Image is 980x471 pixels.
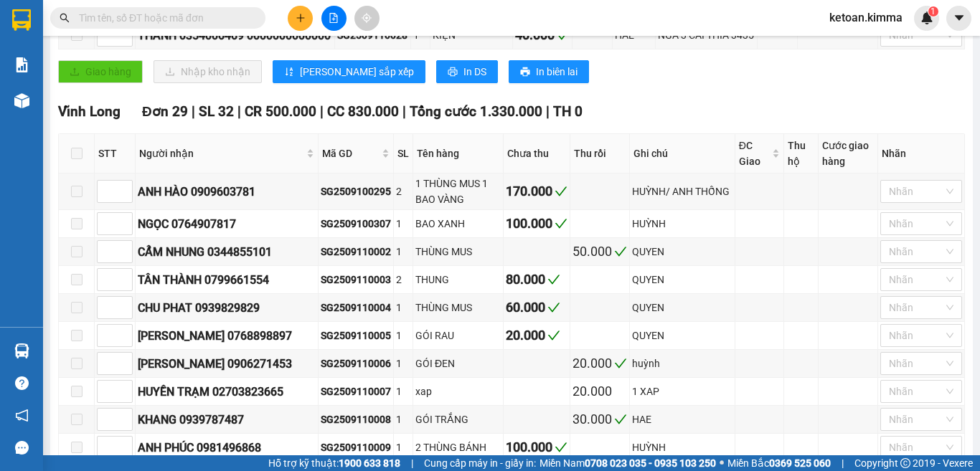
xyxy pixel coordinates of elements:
[410,103,542,120] span: Tổng cước 1.330.000
[138,411,316,429] div: KHANG 0939787487
[396,272,410,287] div: 2
[547,329,560,342] span: check
[506,437,567,457] div: 100.000
[930,6,936,16] span: 1
[192,103,195,120] span: |
[319,294,394,322] td: SG2509110004
[138,439,316,457] div: ANH PHÚC 0981496868
[396,356,410,371] div: 1
[394,134,413,173] th: SL
[720,460,724,466] span: ⚪️
[321,411,391,427] div: SG2509110008
[319,378,394,406] td: SG2509110007
[415,328,501,343] div: GÓI RAU
[319,266,394,294] td: SG2509110003
[436,60,498,83] button: printerIn DS
[321,384,391,399] div: SG2509110007
[555,217,567,230] span: check
[413,134,504,173] th: Tên hàng
[953,11,966,24] span: caret-down
[536,64,578,80] span: In biên lai
[506,270,567,290] div: 80.000
[424,455,536,471] span: Cung cấp máy in - giấy in:
[339,457,400,469] strong: 1900 633 818
[553,103,583,120] span: TH 0
[632,300,732,315] div: QUYEN
[506,298,567,318] div: 60.000
[900,458,910,468] span: copyright
[138,183,316,201] div: ANH HÀO 0909603781
[79,10,248,26] input: Tìm tên, số ĐT hoặc mã đơn
[411,455,413,471] span: |
[573,381,627,401] div: 20.000
[506,325,567,346] div: 20.000
[632,384,732,399] div: 1 XAP
[632,328,732,343] div: QUYEN
[546,103,550,120] span: |
[632,244,732,260] div: QUYEN
[415,272,501,287] div: THUNG
[842,455,844,471] span: |
[138,355,316,373] div: [PERSON_NAME] 0906271453
[319,350,394,378] td: SG2509110006
[142,103,188,120] span: Đơn 29
[632,184,732,199] div: HUỲNH/ ANH THỐNG
[296,13,306,23] span: plus
[632,272,732,287] div: QUYEN
[319,238,394,266] td: SG2509110002
[12,9,31,31] img: logo-vxr
[509,60,589,83] button: printerIn biên lai
[322,146,379,161] span: Mã GD
[632,356,732,371] div: huỳnh
[396,184,410,199] div: 2
[402,103,406,120] span: |
[138,299,316,317] div: CHU PHAT 0939829829
[319,173,394,210] td: SG2509100295
[321,184,391,199] div: SG2509100295
[632,216,732,232] div: HUỲNH
[268,455,400,471] span: Hỗ trợ kỹ thuật:
[415,356,501,371] div: GÓI ĐEN
[138,383,316,401] div: HUYỀN TRẠM 02703823665
[573,242,627,262] div: 50.000
[920,11,933,24] img: icon-new-feature
[547,273,560,286] span: check
[321,272,391,287] div: SG2509110003
[396,216,410,232] div: 1
[882,146,961,161] div: Nhãn
[632,411,732,427] div: HAE
[199,103,234,120] span: SL 32
[555,185,567,198] span: check
[727,455,831,471] span: Miền Bắc
[138,243,316,261] div: CẨM NHUNG 0344855101
[415,411,501,427] div: GÓI TRẮNG
[614,357,627,370] span: check
[138,327,316,345] div: [PERSON_NAME] 0768898897
[58,103,121,120] span: Vĩnh Long
[448,67,458,78] span: printer
[95,134,136,173] th: STT
[284,67,294,78] span: sort-ascending
[463,64,486,80] span: In DS
[15,441,29,455] span: message
[784,134,819,173] th: Thu hộ
[321,216,391,232] div: SG2509100307
[321,356,391,371] div: SG2509110006
[15,409,29,422] span: notification
[614,413,627,426] span: check
[946,6,971,31] button: caret-down
[321,300,391,315] div: SG2509110004
[321,328,391,343] div: SG2509110005
[273,60,425,83] button: sort-ascending[PERSON_NAME] sắp xếp
[139,146,303,161] span: Người nhận
[14,343,29,358] img: warehouse-icon
[396,328,410,343] div: 1
[329,13,339,23] span: file-add
[237,103,241,120] span: |
[327,103,399,120] span: CC 830.000
[506,214,567,234] div: 100.000
[415,384,501,399] div: xap
[585,457,716,469] strong: 0708 023 035 - 0935 103 250
[396,384,410,399] div: 1
[396,411,410,427] div: 1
